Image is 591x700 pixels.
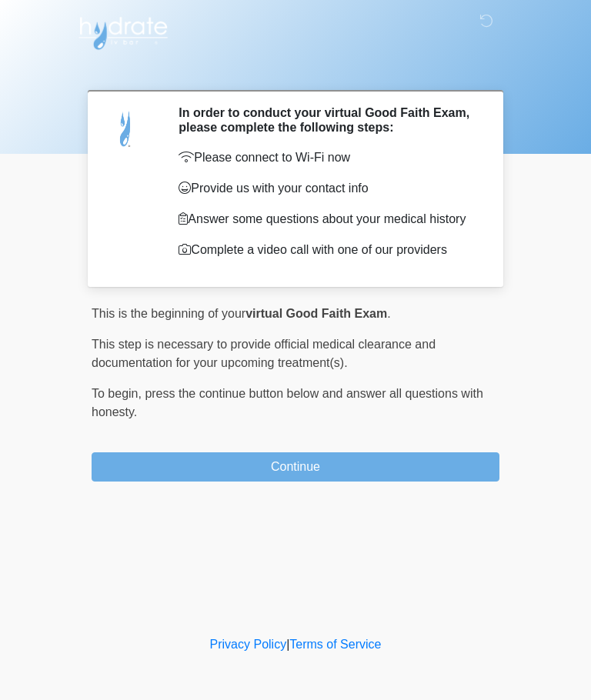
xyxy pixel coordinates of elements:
[245,307,387,320] strong: virtual Good Faith Exam
[92,387,145,400] span: To begin,
[76,12,170,51] img: Hydrate IV Bar - Arcadia Logo
[92,387,483,418] span: press the continue button below and answer all questions with honesty.
[179,210,476,228] p: Answer some questions about your medical history
[286,638,289,651] a: |
[103,105,149,152] img: Agent Avatar
[179,241,476,259] p: Complete a video call with one of our providers
[179,179,476,198] p: Provide us with your contact info
[92,338,436,369] span: This step is necessary to provide official medical clearance and documentation for your upcoming ...
[179,148,476,167] p: Please connect to Wi-Fi now
[289,638,381,651] a: Terms of Service
[80,55,511,84] h1: ‎ ‎ ‎ ‎
[92,307,245,320] span: This is the beginning of your
[179,105,476,135] h2: In order to conduct your virtual Good Faith Exam, please complete the following steps:
[387,307,390,320] span: .
[210,638,287,651] a: Privacy Policy
[92,452,499,482] button: Continue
